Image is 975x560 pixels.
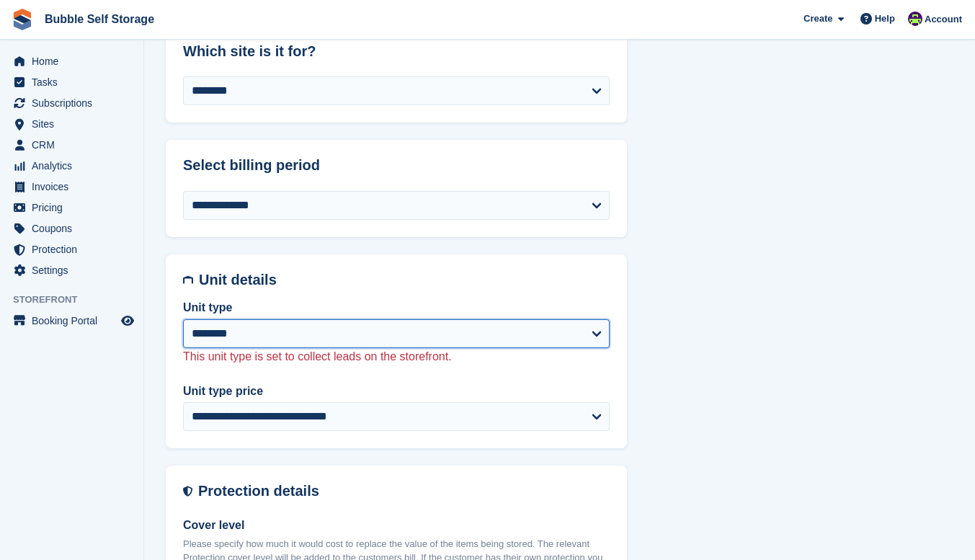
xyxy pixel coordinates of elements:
span: Analytics [32,156,118,176]
span: Help [875,12,895,26]
a: menu [7,260,136,280]
a: menu [7,218,136,239]
span: Coupons [32,218,118,239]
img: unit-details-icon-595b0c5c156355b767ba7b61e002efae458ec76ed5ec05730b8e856ff9ea34a9.svg [183,272,193,288]
a: menu [7,239,136,259]
a: menu [7,51,136,71]
label: Unit type price [183,383,610,400]
a: menu [7,177,136,197]
span: Protection [32,239,118,259]
span: Pricing [32,197,118,218]
h2: Protection details [198,483,610,499]
span: CRM [32,135,118,155]
a: Bubble Self Storage [39,7,160,31]
span: Home [32,51,118,71]
span: Tasks [32,72,118,92]
span: Storefront [13,293,143,307]
a: menu [7,93,136,113]
label: Cover level [183,517,610,534]
a: menu [7,311,136,331]
p: This unit type is set to collect leads on the storefront. [183,348,610,365]
a: menu [7,114,136,134]
img: stora-icon-8386f47178a22dfd0bd8f6a31ec36ba5ce8667c1dd55bd0f319d3a0aa187defe.svg [12,9,33,30]
a: menu [7,197,136,218]
label: Unit type [183,299,610,316]
img: insurance-details-icon-731ffda60807649b61249b889ba3c5e2b5c27d34e2e1fb37a309f0fde93ff34a.svg [183,483,192,499]
h2: Unit details [199,272,610,288]
span: Subscriptions [32,93,118,113]
span: Create [803,12,832,26]
span: Sites [32,114,118,134]
a: Preview store [119,312,136,329]
a: menu [7,156,136,176]
span: Account [925,12,962,27]
h2: Which site is it for? [183,43,610,60]
span: Booking Portal [32,311,118,331]
h2: Select billing period [183,157,610,174]
span: Settings [32,260,118,280]
a: menu [7,72,136,92]
a: menu [7,135,136,155]
span: Invoices [32,177,118,197]
img: Tom Gilmore [908,12,922,26]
